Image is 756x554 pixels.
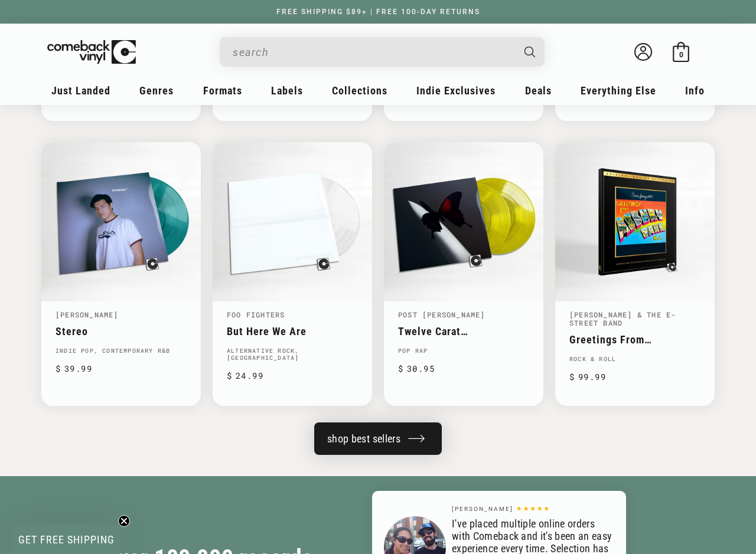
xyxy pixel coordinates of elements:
p: [PERSON_NAME] [452,493,513,503]
span: Formats [203,84,242,97]
span: GET FREE SHIPPING [18,533,115,546]
a: Post [PERSON_NAME] [398,310,485,319]
a: But Here We Are [227,325,358,337]
a: Stereo [56,325,187,337]
a: Twelve Carat [MEDICAL_DATA] [398,325,529,337]
span: Info [685,84,705,97]
span: Indie Exclusives [416,84,496,97]
button: Close teaser [118,515,130,527]
a: shop best sellers [314,422,442,455]
a: Greetings From [GEOGRAPHIC_DATA] N.J. [569,333,700,346]
a: FREE SHIPPING $89+ | FREE 100-DAY RETURNS [265,8,492,16]
a: [PERSON_NAME] [56,310,119,319]
span: Everything Else [581,84,656,97]
input: When autocomplete results are available use up and down arrows to review and enter to select [233,40,513,64]
span: 0 [679,50,683,59]
p: ★★★★★ [516,491,550,501]
a: [PERSON_NAME] & The E-Street Band [569,310,676,327]
button: Search [514,37,546,67]
span: Labels [271,84,303,97]
span: Just Landed [51,84,110,97]
a: Foo Fighters [227,310,285,319]
span: Deals [525,84,552,97]
div: GET FREE SHIPPINGClose teaser [12,525,120,554]
span: Genres [139,84,174,97]
div: Search [220,37,545,67]
span: Collections [332,84,387,97]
